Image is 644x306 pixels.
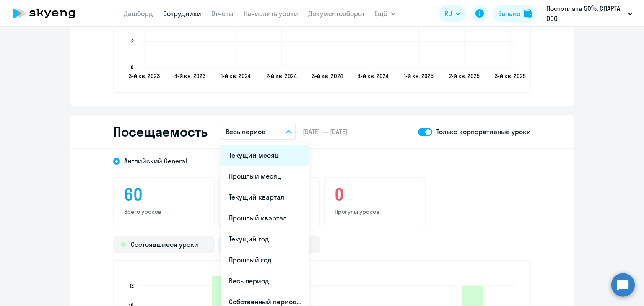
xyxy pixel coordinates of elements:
[375,5,396,22] button: Ещё
[226,127,266,137] p: Весь период
[221,72,251,80] text: 1-й кв. 2024
[124,9,153,18] a: Дашборд
[211,9,234,18] a: Отчеты
[524,9,532,18] img: balance
[124,156,187,166] span: Английский General
[542,3,637,23] button: Постоплата 50%, СПАРТА, ООО
[404,72,434,80] text: 1-й кв. 2025
[358,72,389,80] text: 4-й кв. 2024
[163,9,201,18] a: Сотрудники
[335,208,415,215] p: Прогулы уроков
[113,123,207,140] h2: Посещаемость
[130,283,134,289] text: 12
[221,124,296,140] button: Весь период
[131,64,134,70] text: 0
[244,9,298,18] a: Начислить уроки
[308,9,365,18] a: Документооборот
[444,8,452,18] span: RU
[495,72,526,80] text: 3-й кв. 2025
[124,208,204,215] p: Всего уроков
[439,5,466,22] button: RU
[113,236,215,253] div: Состоявшиеся уроки
[375,8,387,18] span: Ещё
[312,72,343,80] text: 3-й кв. 2024
[498,8,520,18] div: Баланс
[335,184,415,205] h3: 0
[174,72,205,80] text: 4-й кв. 2023
[493,5,537,22] button: Балансbalance
[546,3,624,23] p: Постоплата 50%, СПАРТА, ООО
[218,236,320,253] div: Прогулы
[449,72,480,80] text: 2-й кв. 2025
[129,72,160,80] text: 3-й кв. 2023
[131,38,134,44] text: 2
[436,127,531,137] p: Только корпоративные уроки
[124,184,204,205] h3: 60
[266,72,297,80] text: 2-й кв. 2024
[303,127,347,136] span: [DATE] — [DATE]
